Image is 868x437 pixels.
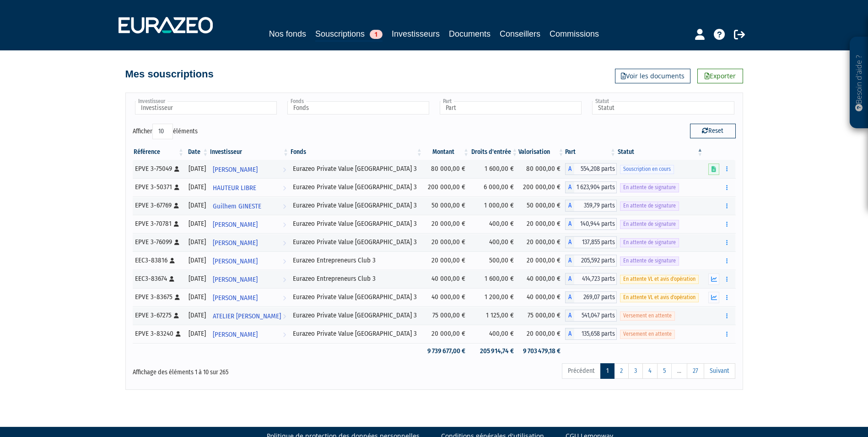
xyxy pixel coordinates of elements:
td: 20 000,00 € [518,233,565,251]
div: [DATE] [188,201,206,210]
img: 1732889491-logotype_eurazeo_blanc_rvb.png [119,17,213,33]
div: [DATE] [188,182,206,192]
i: [Français] Personne physique [169,276,174,282]
td: 200 000,00 € [423,178,470,197]
div: A - Eurazeo Private Value Europe 3 [565,163,617,175]
a: Documents [449,27,491,40]
a: HAUTEUR LIBRE [209,178,290,197]
span: A [565,200,574,212]
i: Voir l'investisseur [283,308,286,325]
td: 75 000,00 € [423,306,470,325]
th: Date: activer pour trier la colonne par ordre croissant [185,144,209,160]
span: 554,208 parts [574,163,617,175]
span: A [565,291,574,303]
i: [Français] Personne physique [174,240,179,245]
a: 4 [642,363,658,379]
div: EPVE 3-75049 [135,164,182,174]
div: Affichage des éléments 1 à 10 sur 265 [133,362,376,377]
a: ATELIER [PERSON_NAME] [209,306,290,325]
a: Voir les documents [615,69,690,83]
div: A - Eurazeo Private Value Europe 3 [565,291,617,303]
td: 75 000,00 € [518,306,565,325]
div: EPVE 3-67769 [135,201,182,210]
span: A [565,273,574,285]
a: [PERSON_NAME] [209,270,290,288]
span: 414,723 parts [574,273,617,285]
div: EPVE 3-83675 [135,292,182,302]
span: 205,592 parts [574,255,617,267]
div: A - Eurazeo Private Value Europe 3 [565,310,617,322]
a: 1 [600,363,615,379]
td: 1 000,00 € [470,197,518,215]
a: 3 [628,363,643,379]
span: En attente de signature [620,202,679,210]
th: Investisseur: activer pour trier la colonne par ordre croissant [209,144,290,160]
div: [DATE] [188,164,206,174]
i: Voir l'investisseur [283,253,286,270]
div: A - Eurazeo Entrepreneurs Club 3 [565,255,617,267]
span: A [565,255,574,267]
th: Fonds: activer pour trier la colonne par ordre croissant [290,144,423,160]
i: [Français] Personne physique [174,221,179,227]
i: [Français] Personne physique [174,185,179,190]
span: Guilhem GINESTE [213,198,261,215]
span: [PERSON_NAME] [213,235,258,251]
span: ATELIER [PERSON_NAME] [213,308,281,325]
span: 1 623,904 parts [574,181,617,193]
span: A [565,236,574,248]
div: [DATE] [188,274,206,284]
a: Souscriptions1 [315,27,383,42]
a: [PERSON_NAME] [209,251,290,270]
div: EPVE 3-70781 [135,219,182,229]
i: Voir l'investisseur [283,198,286,215]
span: [PERSON_NAME] [213,253,258,270]
a: [PERSON_NAME] [209,288,290,306]
h4: Mes souscriptions [125,69,214,80]
div: Eurazeo Private Value [GEOGRAPHIC_DATA] 3 [293,292,420,302]
span: A [565,181,574,193]
div: [DATE] [188,292,206,302]
td: 400,00 € [470,233,518,251]
div: Eurazeo Private Value [GEOGRAPHIC_DATA] 3 [293,237,420,247]
p: Besoin d'aide ? [854,42,864,124]
select: Afficheréléments [152,124,173,139]
td: 1 600,00 € [470,160,518,178]
span: [PERSON_NAME] [213,326,258,343]
td: 40 000,00 € [423,288,470,306]
td: 50 000,00 € [518,197,565,215]
td: 50 000,00 € [423,197,470,215]
td: 1 600,00 € [470,270,518,288]
i: [Français] Personne physique [176,331,181,337]
div: [DATE] [188,256,206,265]
div: EPVE 3-76099 [135,237,182,247]
i: Voir l'investisseur [283,161,286,178]
th: Référence : activer pour trier la colonne par ordre croissant [133,144,185,160]
div: Eurazeo Entrepreneurs Club 3 [293,274,420,284]
span: Versement en attente [620,330,675,339]
div: EEC3-83816 [135,256,182,265]
div: Eurazeo Private Value [GEOGRAPHIC_DATA] 3 [293,164,420,174]
div: A - Eurazeo Private Value Europe 3 [565,236,617,248]
div: EPVE 3-83240 [135,329,182,339]
span: En attente VL et avis d'opération [620,293,699,302]
td: 40 000,00 € [423,270,470,288]
span: HAUTEUR LIBRE [213,180,256,197]
td: 200 000,00 € [518,178,565,197]
a: Conseillers [500,27,540,40]
a: 2 [614,363,629,379]
span: [PERSON_NAME] [213,271,258,288]
td: 400,00 € [470,325,518,343]
div: Eurazeo Entrepreneurs Club 3 [293,256,420,265]
a: [PERSON_NAME] [209,160,290,178]
span: En attente VL et avis d'opération [620,275,699,284]
span: En attente de signature [620,183,679,192]
span: En attente de signature [620,257,679,265]
th: Montant: activer pour trier la colonne par ordre croissant [423,144,470,160]
div: Eurazeo Private Value [GEOGRAPHIC_DATA] 3 [293,311,420,320]
i: [Français] Personne physique [175,295,180,300]
span: En attente de signature [620,238,679,247]
td: 400,00 € [470,215,518,233]
div: Eurazeo Private Value [GEOGRAPHIC_DATA] 3 [293,182,420,192]
span: [PERSON_NAME] [213,216,258,233]
i: Voir l'investisseur [283,290,286,306]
